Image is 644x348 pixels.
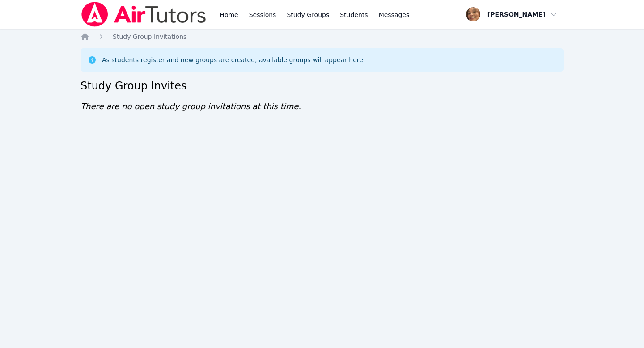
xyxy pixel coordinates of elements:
[102,55,365,64] div: As students register and new groups are created, available groups will appear here.
[113,33,186,40] span: Study Group Invitations
[80,102,301,111] span: There are no open study group invitations at this time.
[80,2,207,27] img: Air Tutors
[379,10,410,19] span: Messages
[113,32,186,41] a: Study Group Invitations
[80,32,563,41] nav: Breadcrumb
[80,79,563,93] h2: Study Group Invites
